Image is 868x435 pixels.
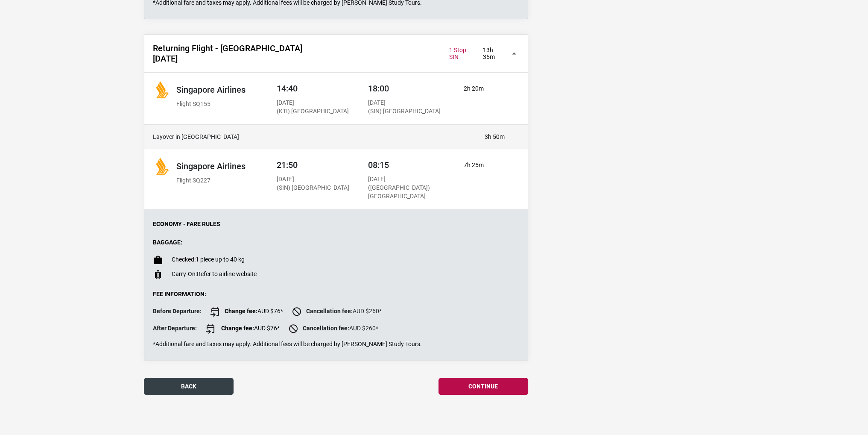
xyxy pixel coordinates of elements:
[176,100,245,109] p: Flight SQ155
[153,239,182,246] strong: Baggage:
[176,85,245,95] h2: Singapore Airlines
[221,324,254,331] strong: Change fee:
[176,161,245,171] h2: Singapore Airlines
[483,47,503,61] p: 13h 35m
[292,306,382,317] span: AUD $260*
[306,307,353,314] strong: Cancellation fee:
[153,220,519,228] p: Economy - Fare Rules
[277,184,349,192] p: (SIN) [GEOGRAPHIC_DATA]
[277,175,349,184] p: [DATE]
[368,184,447,200] p: ([GEOGRAPHIC_DATA]) [GEOGRAPHIC_DATA]
[153,158,170,175] img: Singapore Airlines
[153,133,476,141] h4: Layover in [GEOGRAPHIC_DATA]
[153,43,309,64] h2: Returning Flight - [GEOGRAPHIC_DATA][DATE]
[368,107,441,116] p: (SIN) [GEOGRAPHIC_DATA]
[153,81,170,98] img: Singapore Airlines
[210,306,283,317] span: AUD $76*
[176,176,245,185] p: Flight SQ227
[485,133,505,141] p: 3h 50m
[464,85,505,93] p: 2h 20m
[277,99,349,107] p: [DATE]
[172,256,245,263] p: 1 piece up to 40 kg
[368,99,441,107] p: [DATE]
[277,160,298,170] span: 21:50
[368,160,389,170] span: 08:15
[277,107,349,116] p: (KTI) [GEOGRAPHIC_DATA]
[172,270,257,278] p: Refer to airline website
[205,323,280,334] span: AUD $76*
[464,161,505,170] p: 7h 25m
[449,47,475,61] span: 1 Stop: SIN
[277,83,298,94] span: 14:40
[225,307,257,314] strong: Change fee:
[144,378,234,395] button: back
[288,323,378,334] span: AUD $260*
[153,291,206,297] strong: Fee Information:
[172,270,197,277] span: Carry-On:
[153,341,519,348] p: *Additional fare and taxes may apply. Additional fees will be charged by [PERSON_NAME] Study Tours.
[438,378,528,395] button: continue
[368,83,389,94] span: 18:00
[368,175,447,184] p: [DATE]
[144,35,528,73] button: Returning Flight - [GEOGRAPHIC_DATA][DATE] 13h 35m 1 Stop: SIN
[303,324,349,331] strong: Cancellation fee:
[153,325,197,332] strong: After Departure:
[172,256,196,263] span: Checked:
[153,308,202,314] strong: Before Departure:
